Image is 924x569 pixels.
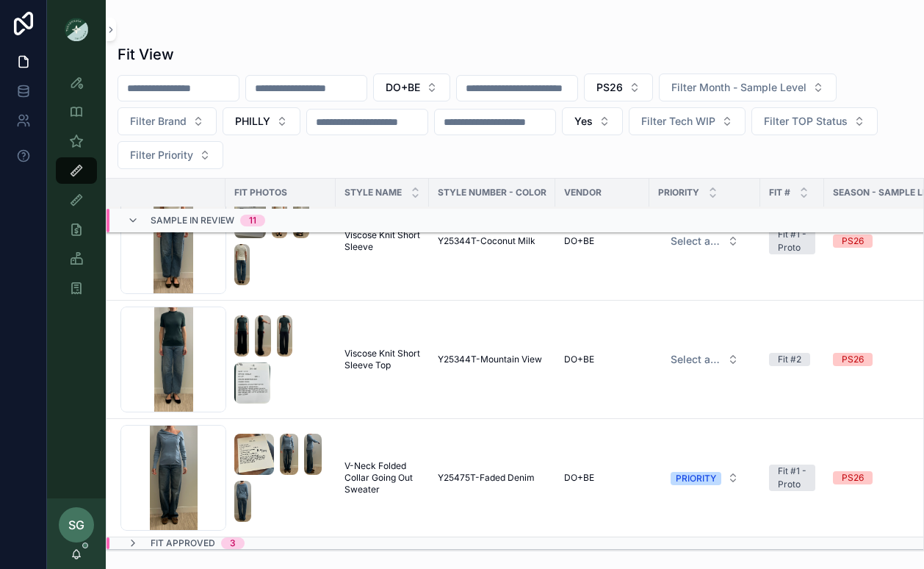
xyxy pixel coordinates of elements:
[130,114,187,129] span: Filter Brand
[234,197,327,285] a: Screenshot-2025-09-09-at-9.39.45-AM.pngScreenshot-2025-09-09-at-9.39.47-AM.pngScreenshot-2025-09-...
[234,434,327,522] a: Screenshot-2025-09-24-at-4.55.41-PM.pngScreenshot-2025-09-24-at-4.55.43-PM.pngScreenshot-2025-09-...
[386,80,420,95] span: DO+BE
[778,465,806,491] div: Fit #1 - Proto
[764,114,848,129] span: Filter TOP Status
[842,471,864,484] div: PS26
[769,465,815,491] a: Fit #1 - Proto
[659,465,751,491] button: Select Button
[438,235,535,247] span: Y25344T-Coconut Milk
[255,315,271,357] img: Screenshot-2025-09-09-at-9.48.59-AM.png
[234,315,327,404] a: Screenshot-2025-09-09-at-9.48.55-AM.pngScreenshot-2025-09-09-at-9.48.59-AM.pngScreenshot-2025-09-...
[118,107,217,135] button: Select Button
[68,516,84,534] span: SG
[564,235,594,247] span: DO+BE
[438,235,546,247] a: Y25344T-Coconut Milk
[235,114,270,129] span: PHILLY
[778,228,806,254] div: Fit #1 - Proto
[751,107,878,135] button: Select Button
[842,235,864,248] div: PS26
[564,354,640,365] a: DO+BE
[277,315,292,357] img: Screenshot-2025-09-09-at-9.49.03-AM.png
[47,59,106,321] div: scrollable content
[671,352,721,367] span: Select a HP FIT LEVEL
[659,74,837,101] button: Select Button
[596,80,623,95] span: PS26
[658,346,751,373] a: Select Button
[249,215,256,226] div: 11
[574,114,593,129] span: Yes
[564,472,594,484] span: DO+BE
[676,472,716,485] div: PRIORITY
[658,227,751,255] a: Select Button
[234,481,251,522] img: Screenshot-2025-09-24-at-4.55.49-PM.png
[769,187,790,198] span: Fit #
[234,362,270,404] img: Screenshot-2025-09-09-at-9.49.07-AM.png
[151,215,234,226] span: Sample In Review
[373,74,450,101] button: Select Button
[118,44,174,65] h1: Fit View
[118,141,223,169] button: Select Button
[564,472,640,484] a: DO+BE
[438,354,542,365] span: Y25344T-Mountain View
[438,187,546,198] span: Style Number - Color
[564,354,594,365] span: DO+BE
[438,354,546,365] a: Y25344T-Mountain View
[659,228,751,254] button: Select Button
[658,464,751,492] a: Select Button
[564,235,640,247] a: DO+BE
[438,472,535,484] span: Y25475T-Faded Denim
[223,107,300,135] button: Select Button
[671,234,721,248] span: Select a HP FIT LEVEL
[629,107,746,135] button: Select Button
[842,353,864,366] div: PS26
[234,244,250,285] img: Screenshot-2025-09-09-at-9.39.54-AM.png
[438,472,546,484] a: Y25475T-Faded Denim
[234,434,274,475] img: Screenshot-2025-09-24-at-4.55.41-PM.png
[280,434,299,475] img: Screenshot-2025-09-24-at-4.55.43-PM.png
[344,187,402,198] span: STYLE NAME
[659,346,751,373] button: Select Button
[130,148,193,162] span: Filter Priority
[584,74,653,101] button: Select Button
[65,18,88,41] img: App logo
[234,315,249,357] img: Screenshot-2025-09-09-at-9.48.55-AM.png
[234,187,287,198] span: Fit Photos
[564,187,602,198] span: Vendor
[304,434,322,475] img: Screenshot-2025-09-24-at-4.55.46-PM.png
[658,187,699,198] span: PRIORITY
[778,353,801,366] div: Fit #2
[151,537,215,549] span: Fit Approved
[769,353,815,366] a: Fit #2
[344,348,420,371] a: Viscose Knit Short Sleeve Top
[671,80,806,95] span: Filter Month - Sample Level
[230,537,236,549] div: 3
[562,107,623,135] button: Select Button
[769,228,815,254] a: Fit #1 - Proto
[641,114,715,129] span: Filter Tech WIP
[344,460,420,495] a: V-Neck Folded Collar Going Out Sweater
[344,229,420,253] a: Viscose Knit Short Sleeve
